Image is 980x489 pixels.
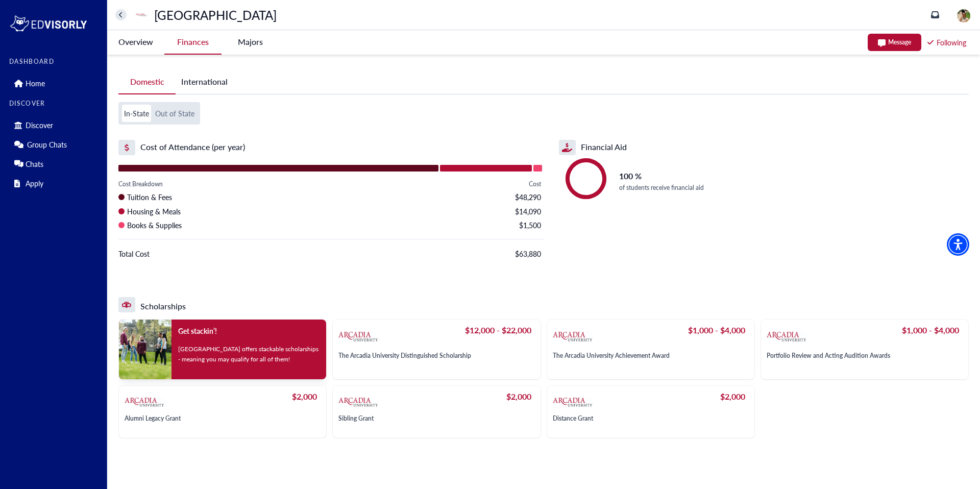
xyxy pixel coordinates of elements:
[338,325,378,347] img: scholarships
[519,219,541,231] span: $1,500
[515,206,541,217] span: $14,090
[338,392,378,412] img: scholarships
[9,75,101,91] div: Home
[9,58,101,65] label: DASHBOARD
[767,325,806,347] img: scholarships
[566,158,606,199] svg: 0
[465,325,531,348] p: $12,000 - $22,000
[957,9,970,22] img: image
[127,219,182,231] span: Books & Supplies
[506,392,531,412] p: $2,000
[619,170,642,182] span: 100 %
[153,105,197,122] button: Out of State
[176,70,233,93] button: International
[154,9,277,20] p: [GEOGRAPHIC_DATA]
[26,160,43,168] p: Chats
[515,248,541,259] span: $63,880
[26,179,43,188] p: Apply
[178,344,320,364] p: [GEOGRAPHIC_DATA] offers stackable scholarships - meaning you may qualify for all of them!
[868,34,921,51] button: Message
[118,179,163,189] span: Cost Breakdown
[9,100,101,107] label: DISCOVER
[927,37,966,48] div: Following
[118,70,176,94] button: Domestic
[553,415,593,422] p: Distance Grant
[9,136,101,153] div: Group Chats
[222,30,279,54] button: Majors
[515,191,541,203] span: $48,290
[338,352,471,359] p: The Arcadia University Distinguished Scholarship
[292,392,317,412] p: $2,000
[9,13,88,34] img: logo
[529,179,541,189] span: Cost
[125,392,164,412] img: scholarships
[720,392,745,412] p: $2,000
[118,248,150,259] span: Total Cost
[767,352,890,359] p: Portfolio Review and Acting Audition Awards
[125,415,181,422] p: Alumni Legacy Grant
[26,121,53,130] p: Discover
[140,140,245,153] span: Cost of Attendance (per year)
[9,156,101,172] div: Chats
[115,9,127,20] button: home
[127,206,181,217] span: Housing & Meals
[902,325,959,348] p: $1,000 - $4,000
[27,140,67,149] p: Group Chats
[619,183,704,192] p: of students receive financial aid
[947,233,969,256] div: Accessibility Menu
[164,30,222,55] button: Finances
[688,325,745,348] p: $1,000 - $4,000
[107,30,164,54] button: Overview
[553,325,593,347] img: scholarships
[133,7,150,23] img: universityName
[581,140,627,153] span: Financial Aid
[926,36,967,49] button: Following
[122,105,151,122] button: In-State
[140,297,186,312] span: Scholarships
[119,320,171,379] img: stackin
[553,352,670,359] p: The Arcadia University Achievement Award
[127,191,172,203] span: Tuition & Fees
[9,117,101,133] div: Discover
[178,326,320,336] p: Get stackin’!
[338,415,374,422] p: Sibling Grant
[26,79,45,88] p: Home
[9,175,101,191] div: Apply
[553,392,593,412] img: scholarships
[931,11,939,19] a: inbox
